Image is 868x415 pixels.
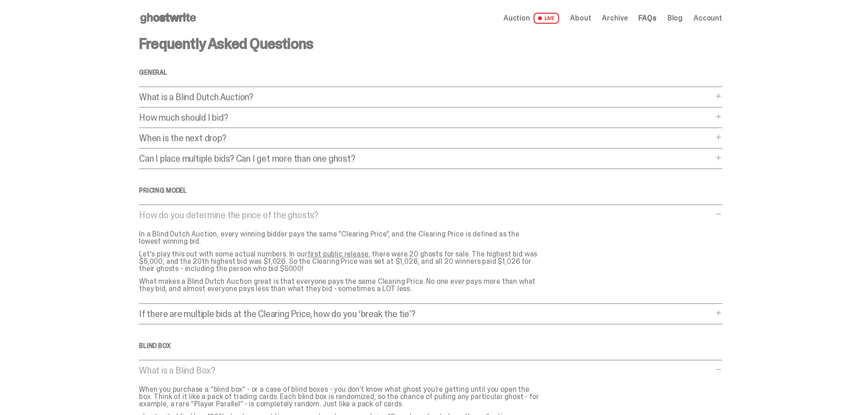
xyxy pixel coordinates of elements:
a: FAQs [638,15,656,22]
h4: Pricing Model [139,187,722,194]
p: When you purchase a “blind box” - or a case of blind boxes - you don’t know what ghost you’re get... [139,386,540,408]
p: How do you determine the price of the ghosts? [139,210,713,220]
h3: Frequently Asked Questions [139,36,722,51]
h4: General [139,69,722,76]
p: How much should I bid? [139,113,713,122]
p: What is a Blind Dutch Auction? [139,92,713,102]
a: Account [693,15,722,22]
a: Blog [668,15,683,22]
a: About [570,15,591,22]
span: LIVE [534,13,560,24]
h4: Blind Box [139,343,722,349]
p: What is a Blind Box? [139,366,713,375]
p: What makes a Blind Dutch Auction great is that everyone pays the same Clearing Price. No one ever... [139,278,540,292]
p: In a Blind Dutch Auction, every winning bidder pays the same "Clearing Price", and the Clearing P... [139,231,540,245]
span: Auction [503,15,530,22]
a: Archive [602,15,627,22]
p: Can I place multiple bids? Can I get more than one ghost? [139,154,713,163]
p: Let's play this out with some actual numbers. In our , there were 20 ghosts for sale. The highest... [139,251,540,272]
p: When is the next drop? [139,133,713,143]
a: Auction LIVE [503,13,559,24]
p: If there are multiple bids at the Clearing Price, how do you ‘break the tie’? [139,309,713,318]
a: first public release [308,249,369,259]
